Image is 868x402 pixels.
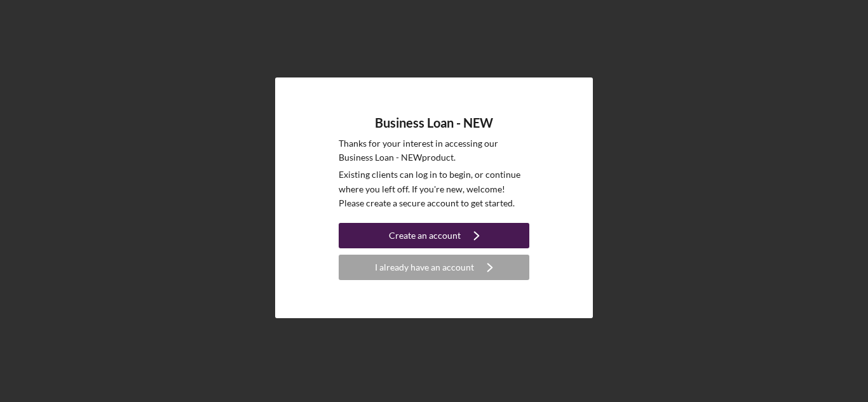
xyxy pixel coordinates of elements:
div: Create an account [389,223,461,248]
a: Create an account [339,223,529,251]
h4: Business Loan - NEW [375,116,493,130]
button: I already have an account [339,255,529,280]
p: Existing clients can log in to begin, or continue where you left off. If you're new, welcome! Ple... [339,168,529,210]
p: Thanks for your interest in accessing our Business Loan - NEW product. [339,137,529,165]
button: Create an account [339,223,529,248]
div: I already have an account [375,255,474,280]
